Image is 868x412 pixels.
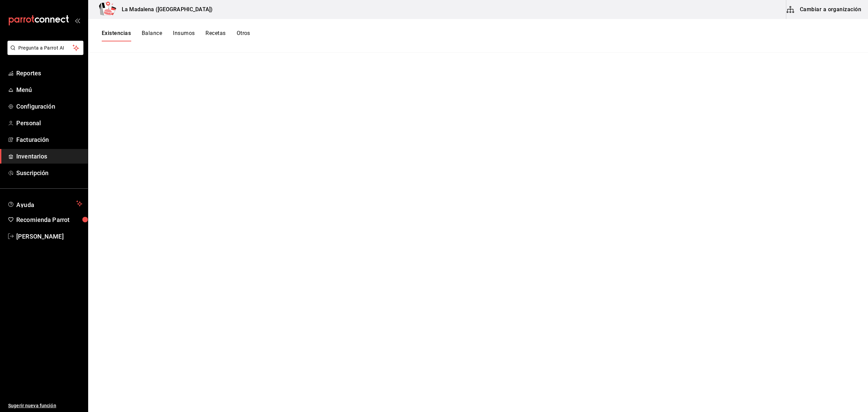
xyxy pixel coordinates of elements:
[16,152,82,161] span: Inventarios
[237,30,250,41] button: Otros
[7,41,83,55] button: Pregunta a Parrot AI
[205,30,225,41] button: Recetas
[16,118,82,128] span: Personal
[116,5,213,14] h3: La Madalena ([GEOGRAPHIC_DATA])
[16,85,82,94] span: Menú
[16,135,82,144] span: Facturación
[16,102,82,111] span: Configuración
[142,30,162,41] button: Balance
[5,49,83,56] a: Pregunta a Parrot AI
[16,200,74,208] span: Ayuda
[18,44,73,52] span: Pregunta a Parrot AI
[16,232,82,241] span: [PERSON_NAME]
[16,168,82,177] span: Suscripción
[8,402,82,409] span: Sugerir nueva función
[102,30,131,41] button: Existencias
[16,69,82,78] span: Reportes
[173,30,195,41] button: Insumos
[102,30,250,41] div: navigation tabs
[16,215,82,224] span: Recomienda Parrot
[75,18,80,23] button: open_drawer_menu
